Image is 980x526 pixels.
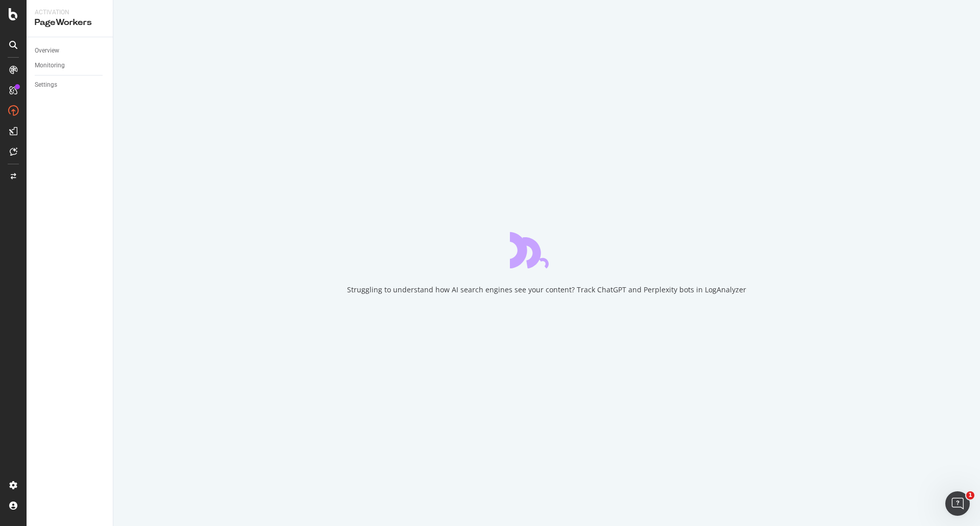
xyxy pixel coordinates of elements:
[35,8,105,17] div: Activation
[35,45,106,56] a: Overview
[35,17,105,29] div: PageWorkers
[347,285,746,295] div: Struggling to understand how AI search engines see your content? Track ChatGPT and Perplexity bot...
[35,60,106,71] a: Monitoring
[35,45,59,56] div: Overview
[35,80,57,90] div: Settings
[35,60,65,71] div: Monitoring
[35,80,106,90] a: Settings
[966,491,974,499] span: 1
[945,491,970,516] iframe: Intercom live chat
[510,232,583,268] div: animation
